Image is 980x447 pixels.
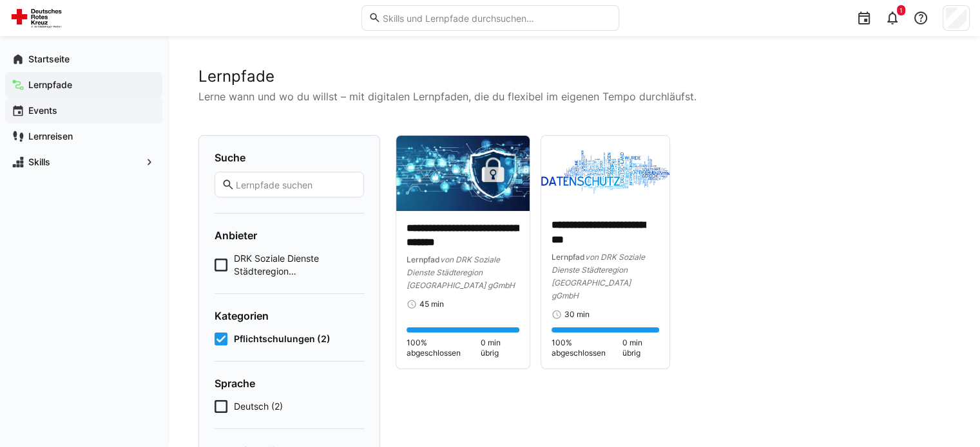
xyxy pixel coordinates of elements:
h4: Kategorien [215,309,364,322]
span: 0 min übrig [622,338,659,358]
span: 0 min übrig [481,338,519,358]
span: 30 min [564,309,590,320]
h2: Lernpfade [198,67,949,86]
span: Deutsch (2) [234,400,283,413]
input: Lernpfade suchen [235,179,357,190]
span: 45 min [419,299,444,309]
span: Lernpfad [407,255,440,264]
span: 100% abgeschlossen [407,338,481,358]
p: Lerne wann und wo du willst – mit digitalen Lernpfaden, die du flexibel im eigenen Tempo durchläu... [198,89,949,104]
span: 100% abgeschlossen [552,338,622,358]
span: DRK Soziale Dienste Städteregion [GEOGRAPHIC_DATA] gGmbH (2) [234,252,364,278]
img: image [396,136,530,211]
h4: Anbieter [215,229,364,242]
span: 1 [899,6,903,14]
img: image [541,136,669,208]
h4: Suche [215,151,364,164]
span: Lernpfad [552,252,585,262]
h4: Sprache [215,377,364,390]
input: Skills und Lernpfade durchsuchen… [381,12,611,24]
span: von DRK Soziale Dienste Städteregion [GEOGRAPHIC_DATA] gGmbH [552,252,645,300]
span: Pflichtschulungen (2) [234,333,331,345]
span: von DRK Soziale Dienste Städteregion [GEOGRAPHIC_DATA] gGmbH [407,255,515,290]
